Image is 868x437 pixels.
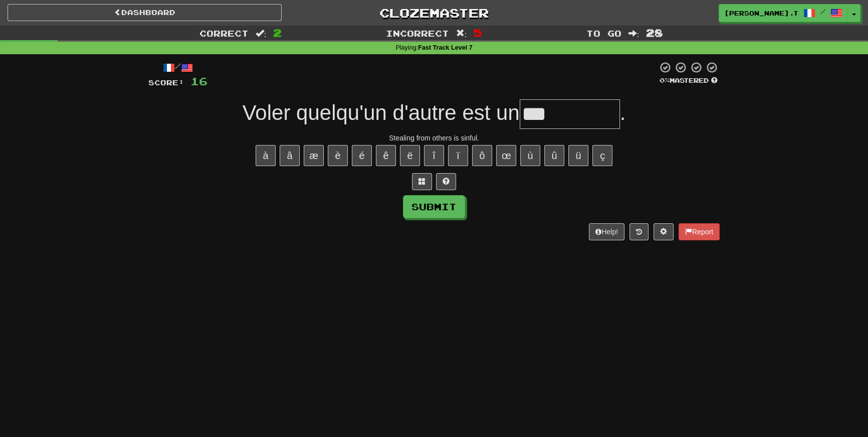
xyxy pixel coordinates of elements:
[8,4,282,21] a: Dashboard
[436,173,456,190] button: Single letter hint - you only get 1 per sentence and score half the points! alt+h
[403,195,465,218] button: Submit
[412,173,432,190] button: Switch sentence to multiple choice alt+p
[646,27,663,39] span: 28
[658,76,720,85] div: Mastered
[448,145,468,166] button: ï
[190,75,207,87] span: 16
[628,29,639,38] span: :
[418,44,473,51] strong: Fast Track Level 7
[424,145,444,166] button: î
[520,145,540,166] button: ù
[400,145,420,166] button: ë
[620,101,626,124] span: .
[386,28,449,38] span: Incorrect
[660,76,670,84] span: 0 %
[273,27,282,39] span: 2
[474,27,482,39] span: 5
[256,29,267,38] span: :
[376,145,396,166] button: ê
[496,145,516,166] button: œ
[256,145,276,166] button: à
[199,28,249,38] span: Correct
[243,101,520,124] span: Voler quelqu'un d'autre est un
[820,8,825,15] span: /
[472,145,492,166] button: ô
[352,145,372,166] button: é
[586,28,621,38] span: To go
[629,223,648,240] button: Round history (alt+y)
[328,145,348,166] button: è
[304,145,324,166] button: æ
[589,223,624,240] button: Help!
[148,61,207,74] div: /
[297,4,571,22] a: Clozemaster
[719,4,848,22] a: [PERSON_NAME].tang /
[679,223,720,240] button: Report
[148,78,184,87] span: Score:
[280,145,300,166] button: â
[568,145,588,166] button: ü
[592,145,612,166] button: ç
[456,29,467,38] span: :
[724,9,798,18] span: [PERSON_NAME].tang
[148,133,720,143] div: Stealing from others is sinful.
[544,145,564,166] button: û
